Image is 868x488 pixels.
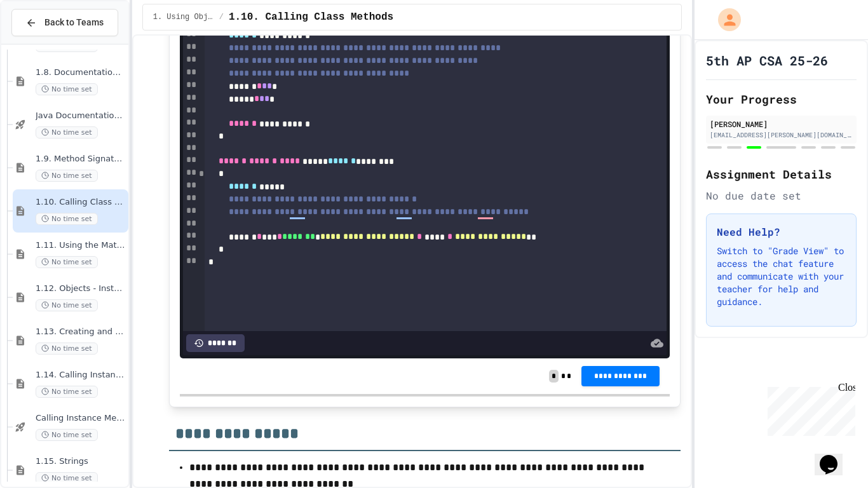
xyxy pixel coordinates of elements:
[706,188,857,203] div: No due date set
[36,472,98,484] span: No time set
[11,9,118,36] button: Back to Teams
[710,118,853,130] div: [PERSON_NAME]
[36,327,126,337] span: 1.13. Creating and Initializing Objects: Constructors
[219,12,224,22] span: /
[44,16,104,29] span: Back to Teams
[5,5,88,81] div: Chat with us now!Close
[36,154,126,165] span: 1.9. Method Signatures
[763,382,855,436] iframe: chat widget
[36,213,98,225] span: No time set
[710,130,853,140] div: [EMAIL_ADDRESS][PERSON_NAME][DOMAIN_NAME]
[36,429,98,441] span: No time set
[36,299,98,311] span: No time set
[36,342,98,355] span: No time set
[36,240,126,251] span: 1.11. Using the Math Class
[36,170,98,182] span: No time set
[153,12,214,22] span: 1. Using Objects and Methods
[36,370,126,381] span: 1.14. Calling Instance Methods
[36,197,126,208] span: 1.10. Calling Class Methods
[36,256,98,268] span: No time set
[717,224,846,240] h3: Need Help?
[36,111,126,121] span: Java Documentation with Comments - Topic 1.8
[36,456,126,467] span: 1.15. Strings
[229,10,393,25] span: 1.10. Calling Class Methods
[717,245,846,308] p: Switch to "Grade View" to access the chat feature and communicate with your teacher for help and ...
[706,90,857,108] h2: Your Progress
[36,283,126,294] span: 1.12. Objects - Instances of Classes
[36,67,126,78] span: 1.8. Documentation with Comments and Preconditions
[706,51,828,69] h1: 5th AP CSA 25-26
[706,165,857,183] h2: Assignment Details
[36,413,126,424] span: Calling Instance Methods - Topic 1.14
[36,126,98,139] span: No time set
[815,437,855,475] iframe: chat widget
[36,83,98,95] span: No time set
[36,386,98,398] span: No time set
[705,5,744,34] div: My Account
